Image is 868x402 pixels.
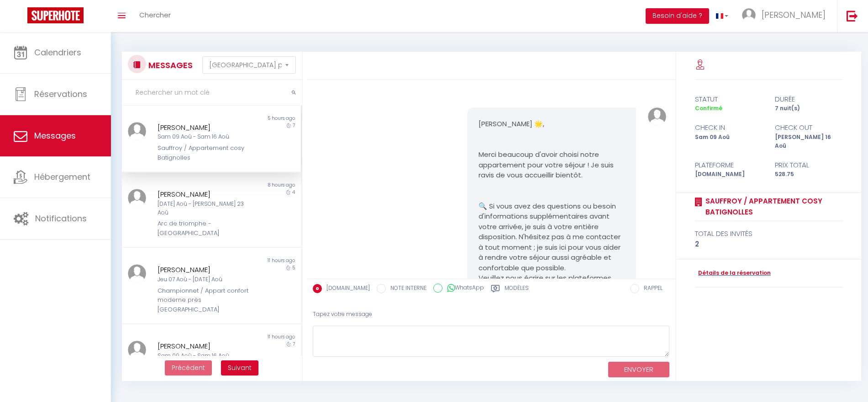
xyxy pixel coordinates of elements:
[34,47,81,58] span: Calendriers
[479,150,625,181] p: Merci beaucoup d'avoir choisi notre appartement pour votre séjour ! Je suis ravis de vous accueil...
[479,119,625,129] p: [PERSON_NAME] 🌟,
[769,133,849,150] div: [PERSON_NAME] 16 Aoû
[158,352,250,360] div: Sam 09 Aoû - Sam 16 Aoû
[158,122,250,133] div: [PERSON_NAME]
[158,264,250,275] div: [PERSON_NAME]
[158,219,250,238] div: Arc de triomphe - [GEOGRAPHIC_DATA]
[479,273,625,304] p: Veuillez nous écrire sur les plateformes pour discuter plutôt que What'sApp, nous sommes réactif....
[479,201,625,273] p: 🔍 Si vous avez des questions ou besoin d'informations supplémentaires avant votre arrivée, je sui...
[158,286,250,314] div: Championnet / Appart confort moderne près [GEOGRAPHIC_DATA]
[689,122,769,133] div: check in
[769,160,849,171] div: Prix total
[293,341,295,348] span: 7
[165,360,212,376] button: Previous
[292,264,295,271] span: 5
[695,228,843,239] div: total des invités
[742,8,756,22] img: ...
[172,363,205,372] span: Précédent
[158,133,250,141] div: Sam 09 Aoû - Sam 16 Aoû
[34,88,87,100] span: Réservations
[158,341,250,352] div: [PERSON_NAME]
[646,8,709,24] button: Besoin d'aide ?
[769,170,849,179] div: 528.75
[695,104,722,112] span: Confirmé
[27,7,84,23] img: Super Booking
[128,189,146,207] img: ...
[293,122,295,129] span: 7
[313,303,669,326] div: Tapez votre message
[689,160,769,171] div: Plateforme
[122,80,302,106] input: Rechercher un mot clé
[146,55,193,75] h3: MESSAGES
[34,171,90,182] span: Hébergement
[158,275,250,284] div: Jeu 07 Aoû - [DATE] Aoû
[769,104,849,113] div: 7 nuit(s)
[689,170,769,179] div: [DOMAIN_NAME]
[221,360,258,376] button: Next
[689,94,769,105] div: statut
[158,189,250,200] div: [PERSON_NAME]
[292,189,295,196] span: 4
[228,363,252,372] span: Suivant
[34,130,76,141] span: Messages
[128,122,146,140] img: ...
[158,200,250,217] div: [DATE] Aoû - [PERSON_NAME] 23 Aoû
[695,269,771,278] a: Détails de la réservation
[762,9,826,21] span: [PERSON_NAME]
[648,107,666,126] img: ...
[128,341,146,359] img: ...
[158,144,250,162] div: Sauffroy / Appartement cosy Batignolles
[689,133,769,150] div: Sam 09 Aoû
[505,284,529,295] label: Modèles
[211,333,301,341] div: 11 hours ago
[702,196,843,217] a: Sauffroy / Appartement cosy Batignolles
[35,213,87,224] span: Notifications
[322,284,370,294] label: [DOMAIN_NAME]
[139,10,171,20] span: Chercher
[769,122,849,133] div: check out
[847,10,858,21] img: logout
[830,364,868,402] iframe: LiveChat chat widget
[211,257,301,264] div: 11 hours ago
[695,239,843,250] div: 2
[386,284,426,294] label: NOTE INTERNE
[211,115,301,122] div: 5 hours ago
[442,284,484,294] label: WhatsApp
[211,182,301,189] div: 8 hours ago
[608,362,669,378] button: ENVOYER
[769,94,849,105] div: durée
[639,284,663,294] label: RAPPEL
[128,264,146,283] img: ...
